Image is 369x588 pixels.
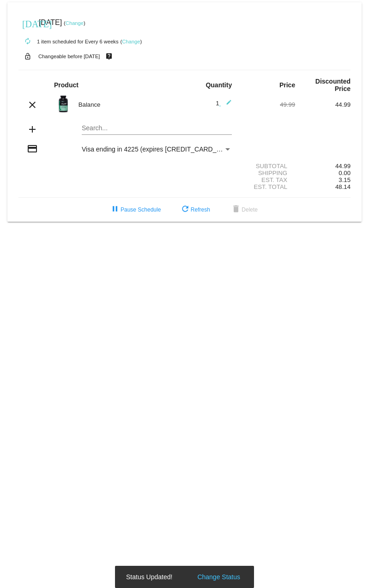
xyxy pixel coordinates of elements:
mat-icon: refresh [180,204,191,215]
div: Shipping [240,170,295,176]
div: Est. Total [240,183,295,190]
small: ( ) [120,39,142,44]
strong: Quantity [206,81,232,89]
a: Change [122,39,140,44]
mat-icon: lock_open [22,50,33,62]
span: 1 [216,100,232,107]
div: 44.99 [295,101,351,108]
span: Delete [230,206,258,213]
small: Changeable before [DATE] [38,54,100,59]
div: 44.99 [295,163,351,170]
span: Visa ending in 4225 (expires [CREDIT_CARD_DATA]) [82,145,236,153]
div: Est. Tax [240,176,295,183]
span: Pause Schedule [109,206,161,213]
span: Refresh [180,206,210,213]
img: Image-1-Carousel-Balance-transp.png [54,95,73,113]
mat-icon: delete [230,204,242,215]
strong: Discounted Price [315,78,351,92]
strong: Price [279,81,295,89]
div: Balance [74,101,185,108]
strong: Product [54,81,79,89]
span: 0.00 [339,170,351,176]
button: Change Status [194,572,243,582]
small: 1 item scheduled for Every 6 weeks [18,39,119,44]
mat-icon: live_help [103,50,115,62]
mat-icon: add [27,124,38,135]
button: Refresh [172,201,218,218]
mat-select: Payment Method [82,145,232,153]
button: Delete [223,201,265,218]
button: Pause Schedule [102,201,168,218]
small: ( ) [64,20,85,26]
simple-snack-bar: Status Updated! [126,572,243,582]
span: 48.14 [335,183,351,190]
span: 3.15 [339,176,351,183]
mat-icon: edit [221,99,232,110]
mat-icon: clear [27,99,38,110]
mat-icon: pause [109,204,121,215]
a: Change [66,20,84,26]
div: Subtotal [240,163,295,170]
mat-icon: credit_card [27,143,38,154]
mat-icon: [DATE] [22,18,33,29]
input: Search... [82,125,232,132]
div: 49.99 [240,101,295,108]
mat-icon: autorenew [22,36,33,47]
